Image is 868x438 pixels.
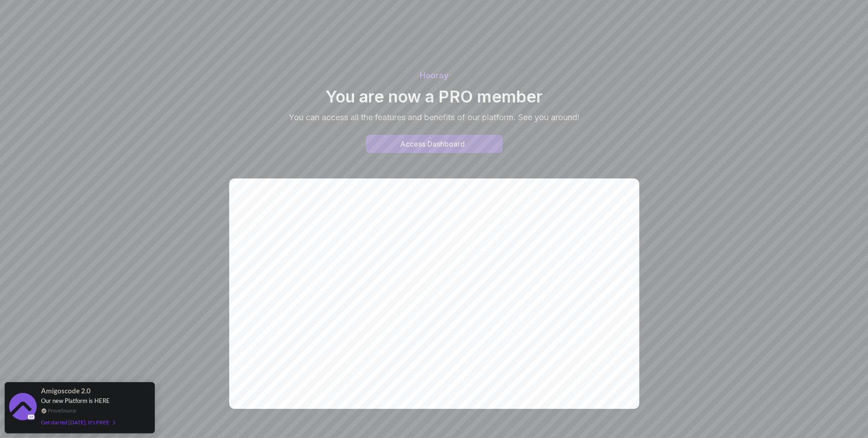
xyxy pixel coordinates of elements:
[41,386,91,396] span: Amigoscode 2.0
[9,393,36,423] img: provesource social proof notification image
[229,178,639,409] iframe: welcome
[281,111,587,124] p: You can access all the features and benefits of our platform. See you around!
[41,417,115,428] div: Get started [DATE]. It's FREE
[366,135,503,153] a: access-dashboard
[400,138,465,149] div: Access Dashboard
[115,87,753,106] h2: You are now a PRO member
[41,397,110,404] span: Our new Platform is HERE
[115,69,753,82] p: Hooray
[48,407,76,414] a: ProveSource
[366,135,503,153] button: Access Dashboard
